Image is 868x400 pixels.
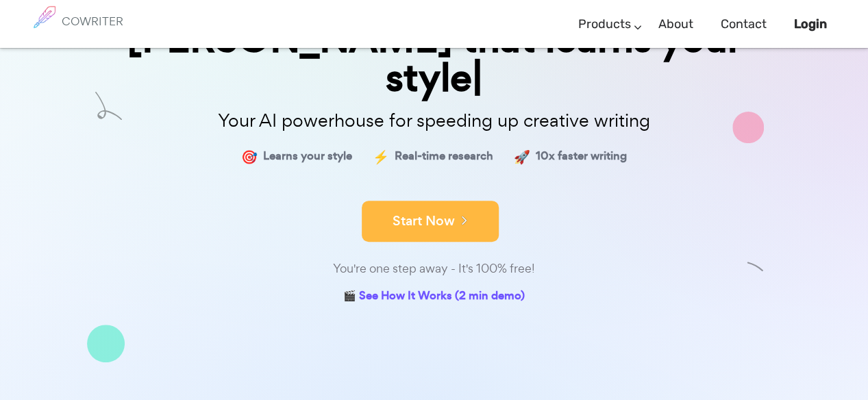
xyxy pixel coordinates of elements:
[241,147,258,166] span: 🎯
[395,147,493,166] span: Real-time research
[373,147,389,166] span: ⚡
[514,147,530,166] span: 🚀
[263,147,352,166] span: Learns your style
[92,106,777,136] p: Your AI powerhouse for speeding up creative writing
[578,4,631,45] a: Products
[536,147,627,166] span: 10x faster writing
[658,4,693,45] a: About
[87,325,125,362] img: shape
[92,259,777,279] div: You're one step away - It's 100% free!
[794,16,827,32] b: Login
[362,201,499,242] button: Start Now
[721,4,767,45] a: Contact
[343,286,525,308] a: 🎬 See How It Works (2 min demo)
[794,4,827,45] a: Login
[62,15,123,27] h6: COWRITER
